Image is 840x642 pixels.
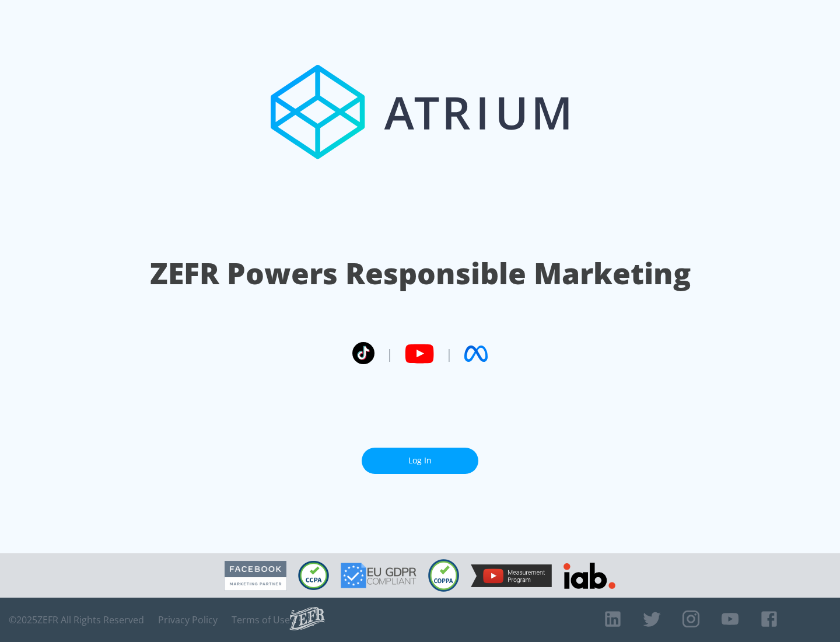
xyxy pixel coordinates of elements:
h1: ZEFR Powers Responsible Marketing [150,253,691,294]
img: CCPA Compliant [298,561,329,590]
span: © 2025 ZEFR All Rights Reserved [9,614,144,626]
img: YouTube Measurement Program [471,564,552,587]
img: Facebook Marketing Partner [225,561,286,591]
span: | [446,345,453,362]
img: GDPR Compliant [341,563,416,588]
a: Privacy Policy [158,614,218,626]
span: | [386,345,393,362]
img: COPPA Compliant [428,559,459,592]
a: Terms of Use [232,614,290,626]
img: IAB [563,563,615,589]
a: Log In [362,448,478,474]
